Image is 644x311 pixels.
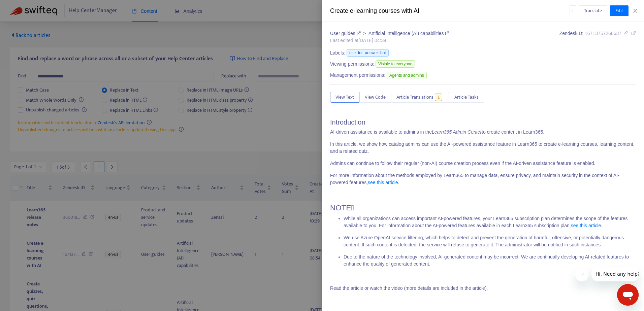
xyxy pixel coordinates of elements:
[330,285,636,292] p: Read the article or watch the video (more details are included in the article).
[591,267,639,281] iframe: Message from company
[610,5,629,16] button: Edit
[330,30,449,37] div: >
[368,180,398,185] a: see this article
[570,5,576,16] button: more
[359,92,391,103] button: View Code
[376,60,415,68] span: Visible to everyone
[449,92,484,103] button: Article Tasks
[454,94,479,101] span: Article Tasks
[335,94,354,101] span: View Text
[330,92,359,103] button: View Text
[575,268,589,281] iframe: Close message
[330,160,636,167] p: Admins can continue to follow their regular (non-AI) course creation process even if the AI-drive...
[615,7,623,14] span: Edit
[330,49,345,57] span: Labels:
[435,94,443,101] span: 1
[579,5,607,16] button: Translate
[330,31,362,36] a: User guides
[387,72,427,79] span: Agents and admins
[330,61,374,68] span: Viewing permissions:
[585,31,621,36] span: 16713757268637
[330,129,636,136] p: AI-driven assistance is available to admins in the to create content in Learn365.
[365,94,386,101] span: View Code
[633,8,638,13] span: close
[344,234,636,248] li: We use Azure OpenAI service filtering, which helps to detect and prevent the generation of harmfu...
[330,172,636,186] p: For more information about the methods employed by Learn365 to manage data, ensure privacy, and m...
[330,72,385,79] span: Management permissions:
[344,215,636,229] li: While all organizations can access important AI-powered features, your Learn365 subscription plan...
[631,8,640,14] button: Close
[344,253,636,268] li: Due to the nature of the technology involved, AI-generated content may be incorrect. We are conti...
[432,129,482,135] em: Learn365 Admin Center
[330,118,636,126] h2: Introduction
[330,37,449,44] div: Last edited at [DATE] 04:34
[330,203,636,212] p: NOTE
[396,94,433,101] span: Article Translations
[4,5,49,10] span: Hi. Need any help?
[571,223,601,228] a: see this article
[347,49,389,57] span: use_for_answer_bot
[330,6,570,15] div: Create e-learning courses with AI
[330,141,636,155] p: In this article, we show how catalog admins can use the AI-powered assistance feature in Learn365...
[391,92,449,103] button: Article Translations1
[368,31,449,36] a: Artificial Intelligence (AI) capabilities
[571,8,575,13] span: more
[559,30,636,44] div: Zendesk ID:
[584,7,602,14] span: Translate
[617,284,639,306] iframe: Button to launch messaging window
